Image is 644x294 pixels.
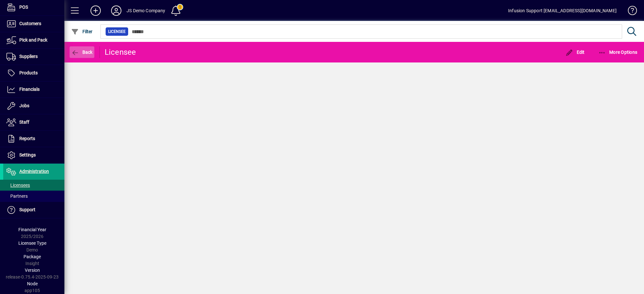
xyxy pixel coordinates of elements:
a: Financials [3,81,64,98]
span: Filter [71,29,93,34]
span: Suppliers [19,54,38,59]
span: Jobs [19,103,29,108]
div: Infusion Support [EMAIL_ADDRESS][DOMAIN_NAME] [508,5,617,16]
span: Settings [19,152,36,157]
span: Node [27,281,38,286]
app-page-header-button: Back [64,46,100,58]
span: Version [25,268,40,273]
a: Pick and Pack [3,32,64,48]
span: Support [19,207,35,212]
span: Staff [19,119,29,125]
a: Settings [3,147,64,163]
a: Partners [3,191,64,202]
span: More Options [598,50,638,55]
span: POS [19,5,28,10]
a: Staff [3,114,64,130]
button: Edit [564,46,586,58]
button: Add [85,5,106,16]
a: Support [3,202,64,218]
span: Pick and Pack [19,37,47,43]
button: Back [70,46,94,58]
span: Back [71,50,93,55]
span: Financial Year [18,227,46,232]
button: More Options [597,46,639,58]
a: Reports [3,131,64,147]
span: Edit [565,50,585,55]
div: Licensee [105,47,136,57]
button: Filter [70,26,94,37]
a: Products [3,65,64,81]
span: Financials [19,87,40,92]
a: Suppliers [3,49,64,65]
span: Partners [6,194,28,199]
span: Administration [19,169,49,174]
span: Licensee Type [18,241,46,246]
div: JS Demo Company [127,5,166,16]
span: Package [24,254,41,259]
a: Jobs [3,98,64,114]
span: Reports [19,136,35,141]
span: Customers [19,21,41,26]
span: Licensees [6,183,30,188]
a: Licensees [3,180,64,191]
button: Profile [106,5,127,16]
span: Products [19,70,38,75]
span: Licensee [108,28,126,35]
a: Knowledge Base [623,1,636,22]
a: Customers [3,16,64,32]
